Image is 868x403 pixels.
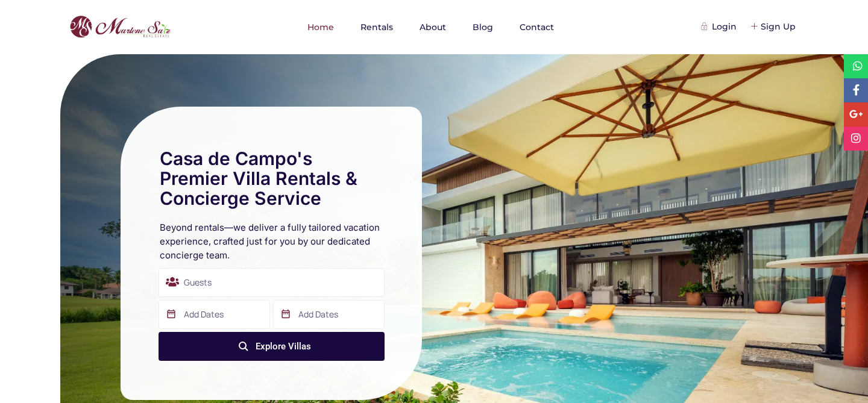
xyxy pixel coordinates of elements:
div: Sign Up [752,20,796,33]
input: Add Dates [159,300,270,329]
img: logo [66,13,174,42]
button: Explore Villas [159,332,385,361]
div: Guests [159,268,385,297]
h1: Casa de Campo's Premier Villa Rentals & Concierge Service [160,149,383,208]
h2: Beyond rentals—we deliver a fully tailored vacation experience, crafted just for you by our dedic... [160,220,383,262]
div: Login [703,20,737,33]
input: Add Dates [273,300,385,329]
